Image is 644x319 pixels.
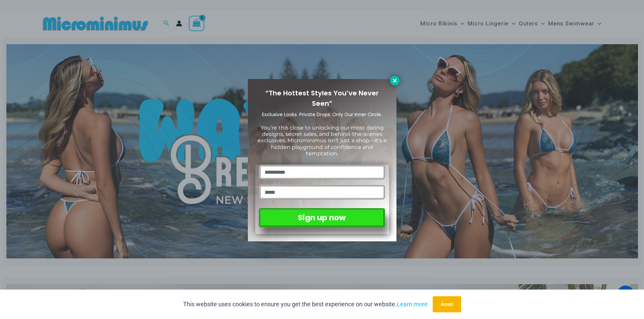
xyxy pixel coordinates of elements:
a: Learn more [397,301,428,308]
button: Close [390,76,399,85]
span: Exclusive Looks. Private Drops. Only Our Inner Circle. [262,111,382,118]
span: “The Hottest Styles You’ve Never Seen” [265,88,379,108]
p: This website uses cookies to ensure you get the best experience on our website. [183,299,428,309]
span: You’re this close to unlocking our most daring designs, secret sales, and behind-the-scenes exclu... [258,125,386,157]
button: Sign up now [259,208,385,227]
button: Accept [433,296,461,312]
